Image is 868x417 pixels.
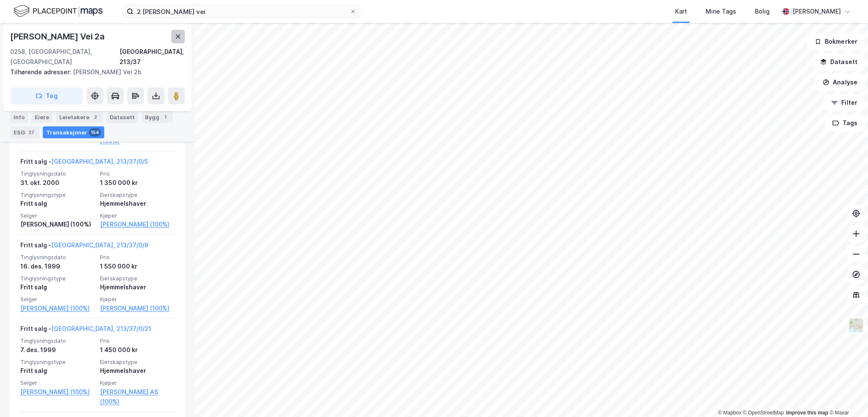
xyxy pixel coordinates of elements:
div: Leietakere [56,111,103,123]
span: Tinglysningsdato [20,170,95,177]
button: Filter [824,94,865,111]
button: Tags [825,115,865,132]
div: [GEOGRAPHIC_DATA], 213/37 [120,47,185,67]
span: Tinglysningsdato [20,254,95,261]
div: 16. des. 1999 [20,261,95,271]
img: logo.f888ab2527a4732fd821a326f86c7f29.svg [14,4,103,19]
button: Datasett [813,53,865,70]
div: Datasett [106,111,138,123]
div: Bolig [755,6,770,17]
a: [GEOGRAPHIC_DATA], 213/37/0/5 [51,158,148,165]
div: [PERSON_NAME] [793,6,841,17]
span: Eierskapstype [100,275,175,282]
div: 1 450 000 kr [100,345,175,355]
div: [PERSON_NAME] (100%) [20,219,95,229]
div: Eiere [31,111,53,123]
a: [PERSON_NAME] (100%) [20,303,95,313]
div: 27 [27,128,36,137]
button: Bokmerker [807,33,865,50]
a: [GEOGRAPHIC_DATA], 213/37/0/21 [51,325,151,332]
button: Tag [10,87,83,104]
span: Tinglysningstype [20,275,95,282]
div: Transaksjoner [43,126,104,138]
div: 31. okt. 2000 [20,178,95,188]
span: Kjøper [100,212,175,219]
span: Pris [100,170,175,177]
a: [PERSON_NAME] (100%) [20,387,95,397]
span: Tinglysningsdato [20,337,95,344]
div: Bygg [142,111,173,123]
div: [PERSON_NAME] Vei 2a [10,30,106,43]
img: Z [848,317,864,333]
div: Kart [675,6,687,17]
a: [GEOGRAPHIC_DATA], 213/37/0/8 [51,241,148,249]
div: Fritt salg [20,199,95,209]
span: Tinglysningstype [20,358,95,366]
iframe: Chat Widget [826,376,868,417]
div: Hjemmelshaver [100,366,175,376]
a: [PERSON_NAME] AS (100%) [100,387,175,407]
div: Hjemmelshaver [100,282,175,292]
div: Fritt salg - [20,240,148,254]
span: Tinglysningstype [20,191,95,199]
a: [PERSON_NAME] (100%) [100,219,175,229]
div: Info [10,111,28,123]
span: Selger [20,379,95,386]
div: 0258, [GEOGRAPHIC_DATA], [GEOGRAPHIC_DATA] [10,47,120,67]
span: Kjøper [100,296,175,303]
div: ESG [10,126,39,138]
div: Fritt salg [20,366,95,376]
span: Eierskapstype [100,191,175,199]
button: Analyse [815,74,865,91]
div: Mine Tags [706,6,736,17]
span: Selger [20,212,95,219]
span: Pris [100,254,175,261]
span: Pris [100,337,175,344]
a: [PERSON_NAME] (100%) [100,303,175,313]
div: Fritt salg [20,282,95,292]
div: 1 [161,113,170,121]
div: [PERSON_NAME] Vei 2b [10,67,178,77]
div: Fritt salg - [20,324,151,337]
a: Mapbox [718,410,741,416]
a: Improve this map [786,410,828,416]
div: Fritt salg - [20,157,148,170]
span: Tilhørende adresser: [10,68,73,76]
span: Kjøper [100,379,175,386]
input: Søk på adresse, matrikkel, gårdeiere, leietakere eller personer [134,5,350,18]
div: 2 [91,113,100,121]
div: 1 350 000 kr [100,178,175,188]
div: 154 [89,128,101,137]
span: Eierskapstype [100,358,175,366]
a: OpenStreetMap [743,410,784,416]
div: 7. des. 1999 [20,345,95,355]
div: Hjemmelshaver [100,199,175,209]
div: 1 550 000 kr [100,261,175,271]
span: Selger [20,296,95,303]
